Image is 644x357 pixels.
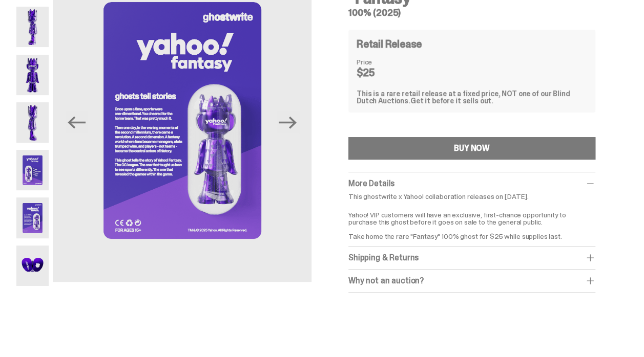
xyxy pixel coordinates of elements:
[277,111,299,133] button: Next
[16,55,49,95] img: Yahoo-HG---3.png
[16,197,49,238] img: Yahoo-HG---6.png
[357,58,408,65] dt: Price
[348,8,595,17] h5: 100% (2025)
[454,144,490,152] div: BUY NOW
[16,7,49,47] img: Yahoo-HG---2.png
[16,102,49,143] img: Yahoo-HG---4.png
[348,204,595,240] p: Yahoo! VIP customers will have an exclusive, first-chance opportunity to purchase this ghost befo...
[348,276,595,286] div: Why not an auction?
[16,246,49,286] img: Yahoo-HG---7.png
[348,193,595,200] p: This ghostwrite x Yahoo! collaboration releases on [DATE].
[65,111,88,133] button: Previous
[357,68,408,78] dd: $25
[410,96,493,105] span: Get it before it sells out.
[357,90,587,104] div: This is a rare retail release at a fixed price, NOT one of our Blind Dutch Auctions.
[16,150,49,190] img: Yahoo-HG---5.png
[348,137,595,160] button: BUY NOW
[348,178,394,189] span: More Details
[348,253,595,263] div: Shipping & Returns
[357,39,422,49] h4: Retail Release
